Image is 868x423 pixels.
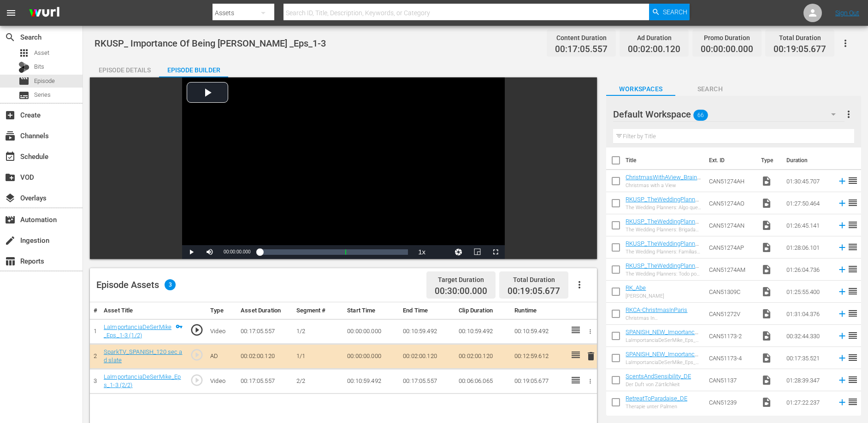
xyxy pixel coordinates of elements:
td: CAN51274AN [705,214,757,236]
span: reorder [847,396,858,407]
td: 00:02:00.120 [399,344,455,369]
button: more_vert [843,103,854,125]
div: Episode Details [90,59,159,81]
th: Asset Duration [237,302,293,319]
span: Search [5,32,16,43]
td: 00:02:00.120 [455,344,511,369]
div: Christmas In [GEOGRAPHIC_DATA] [626,315,701,321]
td: 00:12:59.612 [511,344,567,369]
div: The Wedding Planners: Algo que Celebrar [626,205,701,211]
td: AD [207,344,237,369]
td: 2/2 [293,369,343,394]
svg: Add to Episode [837,264,847,275]
span: Series [34,90,51,100]
div: LaImportanciaDeSerMike_Eps_6-10 [626,337,701,343]
td: 00:19:05.677 [511,369,567,394]
td: Video [207,319,237,344]
th: Type [207,302,237,319]
span: 00:00:00.000 [224,249,250,254]
th: Asset Title [100,302,186,319]
a: RK_Abe [626,284,646,291]
span: reorder [847,330,858,341]
td: CAN51173-2 [705,325,757,347]
td: 1/2 [293,319,343,344]
span: 3 [165,279,176,290]
svg: Add to Episode [837,198,847,208]
td: 00:17:05.557 [399,369,455,394]
div: Progress Bar [260,249,408,255]
span: 00:30:00.000 [435,286,487,297]
div: The Wedding Planners: Brigada Nupcial [626,227,701,233]
span: 00:19:05.677 [774,44,826,55]
svg: Add to Episode [837,375,847,385]
span: Create [5,110,16,121]
button: Jump To Time [449,245,468,259]
td: CAN51274AO [705,192,757,214]
a: SparkTV_SPANISH_120 sec ad slate [104,348,182,364]
span: menu [6,7,17,18]
th: # [90,302,100,319]
div: LaImportanciaDeSerMike_Eps_4-6 [626,359,701,365]
td: 01:26:04.736 [783,258,833,281]
svg: Add to Episode [837,242,847,253]
td: 00:10:59.492 [343,369,399,394]
td: 01:28:39.347 [783,369,833,391]
a: LaImportanciaDeSerMike_Eps_1-3 (1/2) [104,323,171,339]
a: Sign Out [835,9,859,17]
span: more_vert [843,109,854,120]
a: SPANISH_NEW_ImportanceOfBeingMike_Eps_4-6 [626,351,698,364]
span: Video [761,375,772,386]
td: 01:31:04.376 [783,303,833,325]
div: Total Duration [508,273,560,286]
span: Series [18,90,30,101]
button: Mute [201,245,219,259]
span: play_circle_outline [190,323,204,337]
span: reorder [847,352,858,363]
svg: Add to Episode [837,397,847,407]
span: Video [761,286,772,297]
td: 00:32:44.330 [783,325,833,347]
td: CAN51274AP [705,236,757,258]
div: Total Duration [774,31,826,44]
td: 2 [90,344,100,369]
span: RKUSP_ Importance Of Being [PERSON_NAME] _Eps_1-3 [94,38,326,49]
div: [PERSON_NAME] [626,293,664,299]
a: RKUSP_TheWeddingPlanners_BridalBrigade [626,218,700,232]
span: Video [761,220,772,231]
button: Episode Details [90,59,159,77]
a: ScentsAndSensibility_DE [626,373,691,380]
a: LaImportanciaDeSerMike_Eps_1-3 (2/2) [104,373,181,389]
td: 00:10:59.492 [511,319,567,344]
svg: Add to Episode [837,309,847,319]
span: Search [663,4,687,20]
span: reorder [847,219,858,230]
span: Video [761,330,772,341]
td: 00:17:05.557 [237,319,293,344]
span: Video [761,308,772,319]
span: play_circle_outline [190,348,204,362]
th: Runtime [511,302,567,319]
a: RKUSP_TheWeddingPlanners_ChampagneDreams [626,196,700,210]
a: RKUSP_TheWeddingPlanners_AllForLove [626,262,700,276]
button: Picture-in-Picture [468,245,486,259]
span: reorder [847,286,858,297]
span: delete [585,351,596,362]
td: 00:17:35.521 [783,347,833,369]
button: Search [649,4,690,20]
div: Content Duration [555,31,608,44]
td: CAN51173-4 [705,347,757,369]
div: Promo Duration [701,31,753,44]
a: RKUSP_TheWeddingPlanners_FeudingFamilies [626,240,700,254]
svg: Add to Episode [837,287,847,297]
span: reorder [847,374,858,385]
td: Video [207,369,237,394]
th: Clip Duration [455,302,511,319]
td: CAN51239 [705,391,757,413]
span: Video [761,397,772,408]
button: Fullscreen [486,245,505,259]
span: Video [761,198,772,209]
th: Ext. ID [703,147,756,173]
td: CAN51274AH [705,170,757,192]
button: Play [182,245,201,259]
span: Reports [5,256,16,267]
